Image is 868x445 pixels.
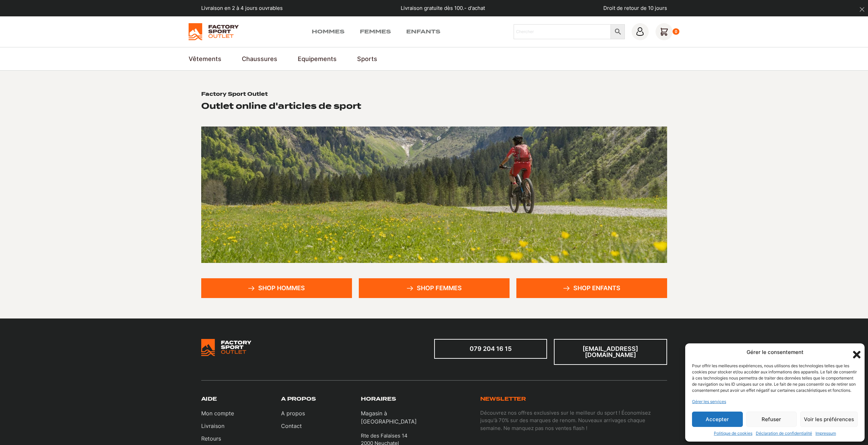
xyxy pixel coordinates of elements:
a: Retours [201,434,234,443]
h3: Horaires [361,396,396,403]
input: Chercher [514,24,611,39]
a: Gérer les services [692,399,726,405]
div: Pour offrir les meilleures expériences, nous utilisons des technologies telles que les cookies po... [692,363,857,394]
a: Politique de cookies [714,430,752,436]
a: Shop enfants [516,278,667,298]
a: A propos [281,409,305,417]
a: Déclaration de confidentialité [756,430,812,436]
a: Equipements [298,54,337,63]
h3: A propos [281,396,316,403]
a: Mon compte [201,409,234,417]
h1: Factory Sport Outlet [201,91,268,98]
div: 0 [673,28,680,35]
a: 079 204 16 15 [434,339,547,359]
a: Shop hommes [201,278,352,298]
img: Factory Sport Outlet [189,23,239,40]
button: dismiss [856,3,868,15]
h3: Aide [201,396,217,403]
button: Voir les préférences [800,412,858,427]
div: Fermer la boîte de dialogue [851,349,858,356]
a: Sports [357,54,377,63]
p: Livraison en 2 à 4 jours ouvrables [201,4,283,12]
a: Vêtements [189,54,221,63]
a: Livraison [201,422,234,430]
p: Magasin à [GEOGRAPHIC_DATA] [361,409,434,426]
a: Hommes [312,28,344,36]
a: Shop femmes [359,278,510,298]
a: Chaussures [242,54,277,63]
button: Refuser [746,412,797,427]
p: Droit de retour de 10 jours [603,4,667,12]
p: Livraison gratuite dès 100.- d'achat [401,4,485,12]
a: Enfants [406,28,440,36]
a: Contact [281,422,305,430]
a: [EMAIL_ADDRESS][DOMAIN_NAME] [554,339,667,365]
button: Accepter [692,412,743,427]
a: Impressum [815,430,836,436]
a: Femmes [360,28,391,36]
h3: Newsletter [480,396,526,403]
h2: Outlet online d'articles de sport [201,101,361,111]
p: Découvrez nos offres exclusives sur le meilleur du sport ! Économisez jusqu'à 70% sur des marques... [480,409,667,432]
div: Gérer le consentement [747,348,804,356]
img: Bricks Woocommerce Starter [201,339,251,356]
